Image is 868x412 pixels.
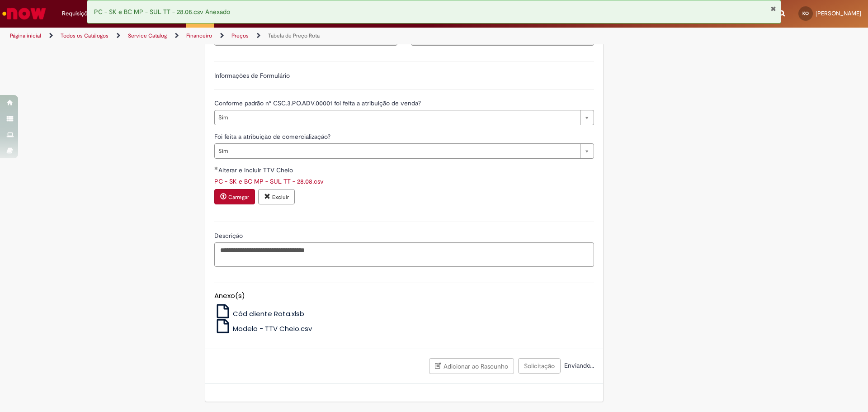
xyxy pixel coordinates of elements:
a: Cód cliente Rota.xlsb [214,309,305,318]
label: Informações de Formulário [214,71,290,80]
ul: Trilhas de página [7,28,572,44]
span: Conforme padrão n° CSC.3.PO.ADV.00001 foi feita a atribuição de venda? [214,99,423,107]
button: Carregar anexo de Alterar e Incluir TTV Cheio Required [214,189,255,204]
span: Alterar e Incluir TTV Cheio [218,166,295,174]
button: Excluir anexo PC - SK e BC MP - SUL TT - 28.08.csv [258,189,295,204]
img: ServiceNow [1,5,47,23]
a: Service Catalog [128,32,167,39]
span: Enviando... [562,361,594,369]
span: Modelo - TTV Cheio.csv [233,324,312,333]
a: Download de PC - SK e BC MP - SUL TT - 28.08.csv [214,177,324,185]
small: Excluir [272,194,289,201]
span: PC - SK e BC MP - SUL TT - 28.08.csv Anexado [94,8,230,16]
a: Tabela de Preço Rota [268,32,320,39]
span: Sim [218,110,576,125]
span: Cód cliente Rota.xlsb [233,309,304,318]
span: Obrigatório Preenchido [214,166,218,170]
a: Financeiro [186,32,212,39]
span: Foi feita a atribuição de comercialização? [214,133,332,141]
span: [PERSON_NAME] [816,9,861,17]
a: Todos os Catálogos [61,32,108,39]
small: Carregar [228,194,249,201]
textarea: Descrição [214,242,594,267]
span: Descrição [214,232,245,240]
h5: Anexo(s) [214,292,594,300]
a: Modelo - TTV Cheio.csv [214,324,312,333]
a: Preços [231,32,249,39]
span: Sim [218,144,576,158]
a: Página inicial [10,32,41,39]
span: KO [802,10,809,16]
span: Requisições [62,9,94,18]
button: Fechar Notificação [770,5,776,12]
